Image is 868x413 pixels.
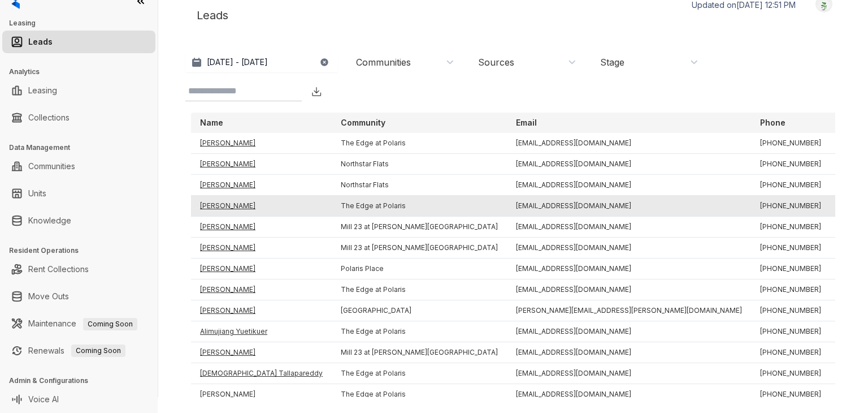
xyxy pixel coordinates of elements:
td: [EMAIL_ADDRESS][DOMAIN_NAME] [507,196,751,217]
li: Leads [2,31,155,53]
td: [EMAIL_ADDRESS][DOMAIN_NAME] [507,133,751,154]
td: Mill 23 at [PERSON_NAME][GEOGRAPHIC_DATA] [332,238,507,259]
td: [PHONE_NUMBER] [751,279,830,300]
td: The Edge at Polaris [332,279,507,300]
td: [PERSON_NAME] [191,384,332,405]
td: The Edge at Polaris [332,133,507,154]
td: [PHONE_NUMBER] [751,196,830,217]
li: Knowledge [2,209,155,232]
td: Northstar Flats [332,154,507,175]
td: [EMAIL_ADDRESS][DOMAIN_NAME] [507,321,751,342]
div: Sources [478,56,514,68]
li: Rent Collections [2,258,155,281]
td: The Edge at Polaris [332,196,507,217]
li: Maintenance [2,312,155,335]
td: [PHONE_NUMBER] [751,154,830,175]
td: [PERSON_NAME] [191,238,332,259]
a: Units [28,182,46,205]
td: [EMAIL_ADDRESS][DOMAIN_NAME] [507,217,751,238]
li: Voice AI [2,388,155,411]
td: [EMAIL_ADDRESS][DOMAIN_NAME] [507,238,751,259]
li: Collections [2,106,155,129]
h3: Analytics [9,67,158,77]
h3: Resident Operations [9,246,158,256]
td: [PHONE_NUMBER] [751,238,830,259]
td: Mill 23 at [PERSON_NAME][GEOGRAPHIC_DATA] [332,217,507,238]
div: Communities [356,56,411,68]
a: Voice AI [28,388,59,411]
a: Leasing [28,79,57,102]
h3: Leasing [9,18,158,28]
p: [DATE] - [DATE] [207,57,268,68]
li: Renewals [2,339,155,362]
div: Stage [600,56,624,68]
button: [DATE] - [DATE] [185,52,338,72]
td: Alimujiang Yuetikuer [191,321,332,342]
p: Phone [760,117,785,128]
li: Move Outs [2,285,155,308]
td: [PHONE_NUMBER] [751,175,830,196]
td: Northstar Flats [332,175,507,196]
td: Mill 23 at [PERSON_NAME][GEOGRAPHIC_DATA] [332,342,507,363]
img: Download [311,86,322,97]
td: [PERSON_NAME] [191,196,332,217]
a: Rent Collections [28,258,89,281]
li: Leasing [2,79,155,102]
p: Community [341,117,385,128]
td: [PERSON_NAME] [191,133,332,154]
td: [GEOGRAPHIC_DATA] [332,300,507,321]
td: The Edge at Polaris [332,321,507,342]
td: [PERSON_NAME] [191,154,332,175]
td: [EMAIL_ADDRESS][DOMAIN_NAME] [507,175,751,196]
td: Polaris Place [332,259,507,279]
td: [PERSON_NAME] [191,259,332,279]
td: [EMAIL_ADDRESS][DOMAIN_NAME] [507,279,751,300]
span: Coming Soon [83,318,137,330]
h3: Admin & Configurations [9,376,158,386]
a: RenewalsComing Soon [28,339,125,362]
p: Email [516,117,537,128]
td: [EMAIL_ADDRESS][DOMAIN_NAME] [507,342,751,363]
li: Communities [2,155,155,178]
td: [EMAIL_ADDRESS][DOMAIN_NAME] [507,384,751,405]
td: [EMAIL_ADDRESS][DOMAIN_NAME] [507,154,751,175]
td: [PHONE_NUMBER] [751,217,830,238]
td: The Edge at Polaris [332,384,507,405]
td: [PHONE_NUMBER] [751,259,830,279]
li: Units [2,182,155,205]
td: [PHONE_NUMBER] [751,321,830,342]
td: [PERSON_NAME] [191,175,332,196]
td: [PHONE_NUMBER] [751,300,830,321]
img: SearchIcon [289,87,299,96]
td: [PHONE_NUMBER] [751,342,830,363]
td: [PERSON_NAME] [191,217,332,238]
span: Coming Soon [71,345,125,357]
a: Collections [28,106,70,129]
td: [PERSON_NAME] [191,279,332,300]
a: Move Outs [28,285,69,308]
h3: Data Management [9,143,158,153]
td: [PHONE_NUMBER] [751,363,830,384]
td: [PERSON_NAME][EMAIL_ADDRESS][PERSON_NAME][DOMAIN_NAME] [507,300,751,321]
td: The Edge at Polaris [332,363,507,384]
td: [PERSON_NAME] [191,300,332,321]
td: [PHONE_NUMBER] [751,384,830,405]
a: Communities [28,155,75,178]
a: Knowledge [28,209,71,232]
td: [PHONE_NUMBER] [751,133,830,154]
p: Name [200,117,223,128]
td: [PERSON_NAME] [191,342,332,363]
td: [EMAIL_ADDRESS][DOMAIN_NAME] [507,363,751,384]
td: [DEMOGRAPHIC_DATA] Tallapareddy [191,363,332,384]
td: [EMAIL_ADDRESS][DOMAIN_NAME] [507,259,751,279]
a: Leads [28,31,53,53]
